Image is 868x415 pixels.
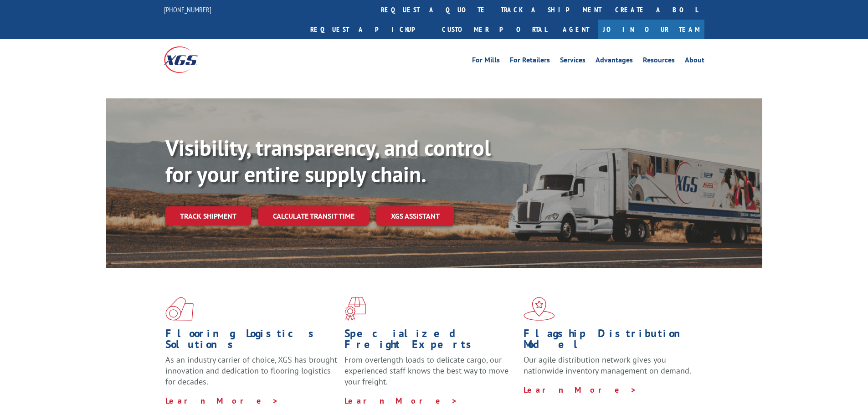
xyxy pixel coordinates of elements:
[165,328,338,354] h1: Flooring Logistics Solutions
[165,133,491,188] b: Visibility, transparency, and control for your entire supply chain.
[524,297,555,321] img: xgs-icon-flagship-distribution-model-red
[164,5,211,14] a: [PHONE_NUMBER]
[165,297,194,321] img: xgs-icon-total-supply-chain-intelligence-red
[435,20,554,39] a: Customer Portal
[303,20,435,39] a: Request a pickup
[344,297,366,321] img: xgs-icon-focused-on-flooring-red
[344,328,517,354] h1: Specialized Freight Experts
[344,395,458,406] a: Learn More >
[344,354,517,395] p: From overlength loads to delicate cargo, our experienced staff knows the best way to move your fr...
[524,354,691,376] span: Our agile distribution network gives you nationwide inventory management on demand.
[472,56,500,67] a: For Mills
[510,56,550,67] a: For Retailers
[258,206,369,226] a: Calculate transit time
[376,206,454,226] a: XGS ASSISTANT
[165,354,337,387] span: As an industry carrier of choice, XGS has brought innovation and dedication to flooring logistics...
[643,56,675,67] a: Resources
[524,384,637,395] a: Learn More >
[560,56,586,67] a: Services
[598,20,704,39] a: Join Our Team
[596,56,633,67] a: Advantages
[685,56,704,67] a: About
[524,328,696,354] h1: Flagship Distribution Model
[165,206,251,225] a: Track shipment
[554,20,598,39] a: Agent
[165,395,279,406] a: Learn More >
